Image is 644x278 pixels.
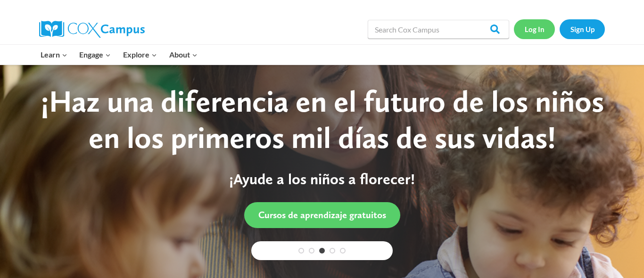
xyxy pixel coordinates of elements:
a: Cursos de aprendizaje gratuitos [244,202,400,228]
a: Log In [514,19,555,39]
button: Child menu of Explore [117,45,163,65]
img: Cox Campus [39,21,145,38]
nav: Primary Navigation [34,45,203,65]
button: Child menu of Engage [74,45,117,65]
a: Sign Up [560,19,605,39]
button: Child menu of Learn [34,45,74,65]
p: ¡Ayude a los niños a florecer! [27,170,617,188]
nav: Secondary Navigation [514,19,605,39]
div: ¡Haz una diferencia en el futuro de los niños en los primeros mil días de sus vidas! [27,83,617,156]
span: Cursos de aprendizaje gratuitos [258,209,386,221]
input: Search Cox Campus [368,20,509,39]
button: Child menu of About [163,45,204,65]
